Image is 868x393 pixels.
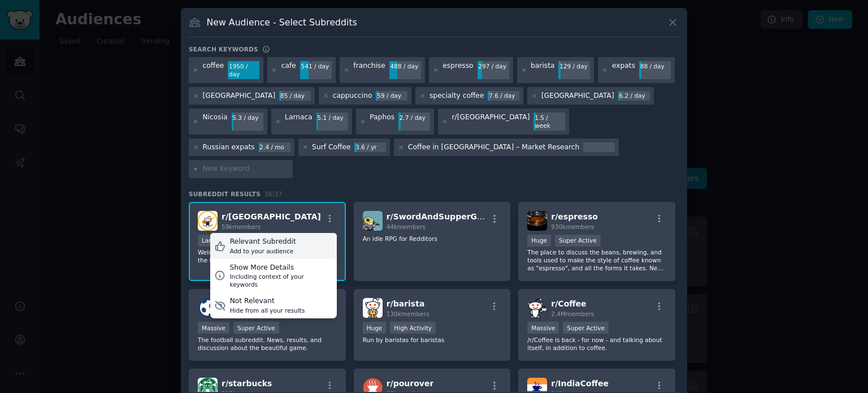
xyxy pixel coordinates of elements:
[259,142,290,153] div: 2.4 / mo
[376,91,407,101] div: 59 / day
[527,336,666,352] p: /r/Coffee is back - for now - and talking about itself, in addition to coffee.
[408,142,579,153] div: Coffee in [GEOGRAPHIC_DATA] – Market Research
[618,91,650,101] div: 6.2 / day
[442,61,473,79] div: espresso
[203,91,276,101] div: [GEOGRAPHIC_DATA]
[203,164,289,174] input: New Keyword
[389,61,421,71] div: 488 / day
[429,91,484,101] div: specialty coffee
[387,212,496,221] span: r/ SwordAndSupperGame
[551,379,609,388] span: r/ IndiaCoffee
[198,211,218,231] img: cyprus
[189,190,261,198] span: Subreddit Results
[370,113,394,131] div: Paphos
[198,235,223,247] div: Large
[222,223,261,230] span: 59k members
[555,235,601,247] div: Super Active
[363,211,383,231] img: SwordAndSupperGame
[198,322,229,334] div: Massive
[527,235,551,247] div: Huge
[198,248,337,264] p: Welcome to [GEOGRAPHIC_DATA], the jewel of the Mediterranean sea.
[229,273,332,288] div: Including context of your keywords
[612,61,635,79] div: expats
[551,310,594,317] span: 2.4M members
[551,223,594,230] span: 930k members
[222,379,272,388] span: r/ starbucks
[198,336,337,352] p: The football subreddit. News, results, and discussion about the beautiful game.
[363,298,383,318] img: barista
[488,91,519,101] div: 7.6 / day
[527,298,547,318] img: Coffee
[264,191,283,197] span: 36 / 37
[203,113,228,131] div: Nicosia
[563,322,609,334] div: Super Active
[230,237,296,247] div: Relevant Subreddit
[533,113,565,131] div: 1.5 / week
[558,61,590,71] div: 129 / day
[230,296,305,306] div: Not Relevant
[281,61,296,79] div: cafe
[527,248,666,272] p: The place to discuss the beans, brewing, and tools used to make the style of coffee known as "esp...
[316,113,348,123] div: 5.1 / day
[333,91,372,101] div: cappuccino
[353,61,385,79] div: franchise
[390,322,436,334] div: High Activity
[207,16,357,28] h3: New Audience - Select Subreddits
[312,142,350,153] div: Surf Coffee
[478,61,509,71] div: 297 / day
[232,113,263,123] div: 5.3 / day
[230,306,305,314] div: Hide from all your results
[363,336,502,344] p: Run by baristas for baristas
[222,212,321,221] span: r/ [GEOGRAPHIC_DATA]
[541,91,614,101] div: [GEOGRAPHIC_DATA]
[551,299,586,308] span: r/ Coffee
[198,298,218,318] img: soccer
[398,113,430,123] div: 2.7 / day
[230,247,296,255] div: Add to your audience
[285,113,313,131] div: Larnaca
[387,223,426,230] span: 44k members
[387,310,429,317] span: 130k members
[639,61,671,71] div: 88 / day
[527,211,547,231] img: espresso
[387,299,425,308] span: r/ barista
[279,91,311,101] div: 85 / day
[354,142,386,153] div: 3.6 / yr
[551,212,598,221] span: r/ espresso
[363,235,502,243] p: An idle RPG for Redditors
[189,45,258,53] h3: Search keywords
[233,322,279,334] div: Super Active
[229,263,332,273] div: Show More Details
[452,113,530,131] div: r/[GEOGRAPHIC_DATA]
[363,322,387,334] div: Huge
[228,61,259,79] div: 1950 / day
[531,61,554,79] div: barista
[300,61,332,71] div: 541 / day
[203,61,224,79] div: coffee
[527,322,559,334] div: Massive
[203,142,255,153] div: Russian expats
[387,379,434,388] span: r/ pourover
